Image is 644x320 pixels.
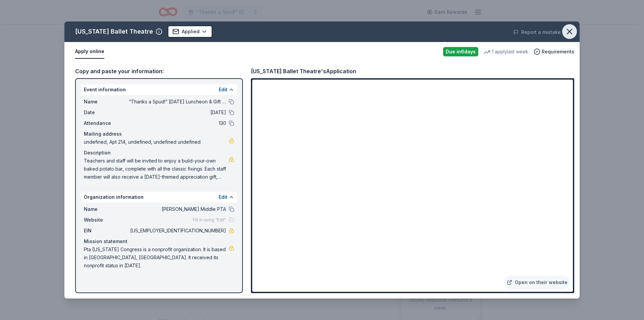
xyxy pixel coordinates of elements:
[129,205,226,213] span: [PERSON_NAME] Middle PTA
[75,67,243,76] div: Copy and paste your information:
[75,26,153,37] div: [US_STATE] Ballet Theatre
[251,67,356,76] div: [US_STATE] Ballet Theatre's Application
[84,157,229,181] span: Teachers and staff will be invited to enjoy a build-your-own baked potato bar, complete with all ...
[75,45,104,59] button: Apply online
[513,28,561,36] button: Report a mistake
[84,119,129,127] span: Attendance
[182,28,200,36] span: Applied
[504,276,570,289] a: Open on their website
[84,216,129,224] span: Website
[193,217,226,223] span: Fill in using "Edit"
[84,98,129,106] span: Name
[534,48,574,56] button: Requirements
[129,119,226,127] span: 130
[84,227,129,235] span: EIN
[443,47,478,56] div: Due in 6 days
[168,26,212,38] button: Applied
[129,98,226,106] span: “Thanks a Spud!” [DATE] Luncheon & Gift Giveaway
[219,193,227,201] button: Edit
[84,245,229,270] span: Pta [US_STATE] Congress is a nonprofit organization. It is based in [GEOGRAPHIC_DATA], [GEOGRAPHI...
[129,108,226,117] span: [DATE]
[81,84,237,95] div: Event information
[84,149,234,157] div: Description
[219,86,227,94] button: Edit
[84,205,129,213] span: Name
[81,192,237,202] div: Organization information
[84,108,129,117] span: Date
[84,237,234,245] div: Mission statement
[129,227,226,235] span: [US_EMPLOYER_IDENTIFICATION_NUMBER]
[542,48,574,56] span: Requirements
[84,138,229,146] span: undefined, Apt 214, undefined, undefined undefined
[484,48,528,56] div: 1 apply last week
[84,130,234,138] div: Mailing address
